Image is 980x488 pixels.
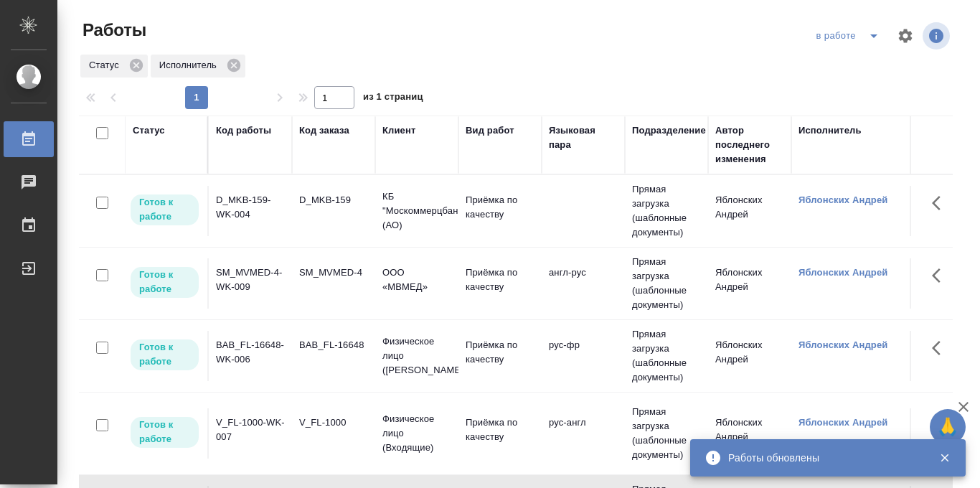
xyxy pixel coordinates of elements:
[89,58,124,72] p: Статус
[382,412,451,455] p: Физическое лицо (Входящие)
[139,340,190,369] p: Готов к работе
[549,123,618,152] div: Языковая пара
[466,338,534,367] p: Приёмка по качеству
[466,416,534,444] p: Приёмка по качеству
[382,266,451,294] p: ООО «МВМЕД»
[728,451,918,465] div: Работы обновлены
[708,186,791,236] td: Яблонских Андрей
[209,331,292,381] td: BAB_FL-16648-WK-006
[923,22,953,50] span: Посмотреть информацию
[930,451,959,464] button: Закрыть
[798,123,862,138] div: Исполнитель
[632,123,706,138] div: Подразделение
[80,55,148,78] div: Статус
[466,266,534,294] p: Приёмка по качеству
[209,408,292,459] td: V_FL-1000-WK-007
[129,193,200,227] div: Исполнитель может приступить к работе
[382,123,415,138] div: Клиент
[216,123,271,138] div: Код работы
[363,88,423,109] span: из 1 страниц
[139,418,190,446] p: Готов к работе
[299,416,368,430] div: V_FL-1000
[382,189,451,233] p: КБ "Москоммерцбанк" (АО)
[209,258,292,309] td: SM_MVMED-4-WK-009
[466,123,514,138] div: Вид работ
[625,398,708,469] td: Прямая загрузка (шаблонные документы)
[299,123,349,138] div: Код заказа
[466,193,534,222] p: Приёмка по качеству
[139,195,190,224] p: Готов к работе
[923,258,958,293] button: Здесь прячутся важные кнопки
[708,258,791,309] td: Яблонских Андрей
[133,123,165,138] div: Статус
[129,338,200,372] div: Исполнитель может приступить к работе
[299,266,368,280] div: SM_MVMED-4
[159,58,222,72] p: Исполнитель
[151,55,245,78] div: Исполнитель
[129,266,200,299] div: Исполнитель может приступить к работе
[798,339,887,350] a: Яблонских Андрей
[625,175,708,247] td: Прямая загрузка (шаблонные документы)
[299,338,368,352] div: BAB_FL-16648
[79,19,146,42] span: Работы
[715,123,784,166] div: Автор последнего изменения
[798,267,887,278] a: Яблонских Андрей
[708,408,791,459] td: Яблонских Андрей
[923,331,958,365] button: Здесь прячутся важные кнопки
[625,248,708,319] td: Прямая загрузка (шаблонные документы)
[139,268,190,296] p: Готов к работе
[542,331,625,381] td: рус-фр
[923,408,958,443] button: Здесь прячутся важные кнопки
[625,320,708,392] td: Прямая загрузка (шаблонные документы)
[129,416,200,449] div: Исполнитель может приступить к работе
[888,19,923,53] span: Настроить таблицу
[708,331,791,381] td: Яблонских Андрей
[936,412,960,442] span: 🙏
[209,186,292,236] td: D_MKB-159-WK-004
[930,409,966,445] button: 🙏
[798,417,887,428] a: Яблонских Андрей
[798,194,887,205] a: Яблонских Андрей
[542,408,625,459] td: рус-англ
[923,186,958,220] button: Здесь прячутся важные кнопки
[813,24,888,47] div: split button
[542,258,625,309] td: англ-рус
[382,334,451,377] p: Физическое лицо ([PERSON_NAME])
[299,193,368,207] div: D_MKB-159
